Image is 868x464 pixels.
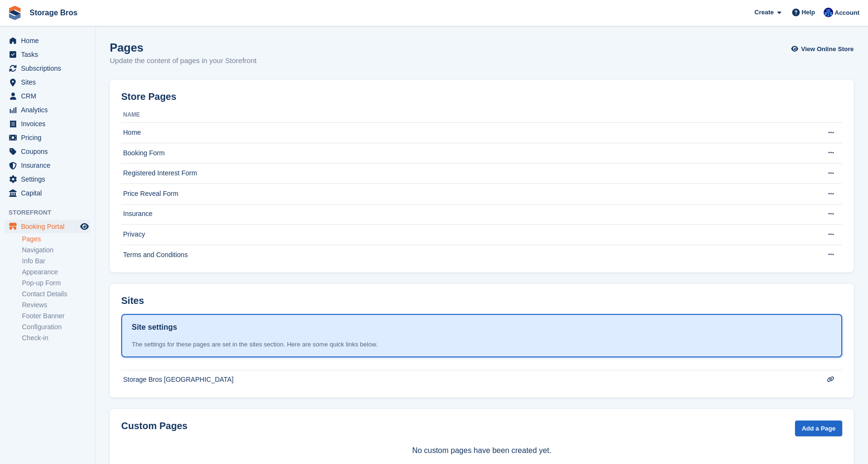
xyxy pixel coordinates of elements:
a: Navigation [22,246,90,255]
td: Insurance [121,204,806,225]
h2: Store Pages [121,91,177,102]
a: View Online Store [794,41,854,57]
span: Analytics [21,103,78,117]
a: menu [5,76,90,89]
h2: Custom Pages [121,421,188,432]
span: Settings [21,173,78,186]
a: menu [5,89,90,103]
a: menu [5,131,90,144]
a: menu [5,117,90,130]
a: menu [5,173,90,186]
h1: Pages [110,41,257,54]
span: Subscriptions [21,62,78,75]
a: Check-in [22,334,90,343]
span: Invoices [21,117,78,130]
th: Name [121,108,806,123]
img: Jamie O’Mara [824,8,833,17]
a: Add a Page [795,421,842,436]
span: Create [754,8,774,17]
a: Storage Bros [26,5,81,21]
span: Capital [21,186,78,200]
a: menu [5,103,90,117]
span: Insurance [21,159,78,172]
span: View Online Store [801,44,854,54]
a: Footer Banner [22,312,90,321]
p: Update the content of pages in your Storefront [110,55,257,66]
span: Booking Portal [21,220,78,233]
a: menu [5,145,90,158]
td: Privacy [121,225,806,245]
td: Booking Form [121,143,806,163]
span: Storefront [9,208,95,217]
a: menu [5,159,90,172]
span: Sites [21,76,78,89]
img: stora-icon-8386f47178a22dfd0bd8f6a31ec36ba5ce8667c1dd55bd0f319d3a0aa187defe.svg [8,6,22,20]
td: Terms and Conditions [121,245,806,265]
div: The settings for these pages are set in the sites section. Here are some quick links below. [132,340,832,349]
h1: Site settings [132,322,177,333]
td: Storage Bros [GEOGRAPHIC_DATA] [121,370,806,390]
a: Appearance [22,268,90,277]
span: Account [835,8,859,18]
a: menu [5,34,90,47]
a: Pages [22,235,90,244]
a: Info Bar [22,257,90,266]
span: Coupons [21,145,78,158]
a: Preview store [79,221,90,232]
a: menu [5,48,90,61]
span: Tasks [21,48,78,61]
a: Configuration [22,323,90,332]
h2: Sites [121,295,144,306]
a: menu [5,186,90,200]
span: Home [21,34,78,47]
span: Pricing [21,131,78,144]
td: Registered Interest Form [121,163,806,184]
td: Price Reveal Form [121,183,806,204]
a: menu [5,220,90,233]
p: No custom pages have been created yet. [121,445,842,456]
td: Home [121,123,806,143]
span: CRM [21,89,78,103]
a: menu [5,62,90,75]
a: Pop-up Form [22,279,90,288]
a: Reviews [22,301,90,310]
span: Help [802,8,815,17]
a: Contact Details [22,290,90,299]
